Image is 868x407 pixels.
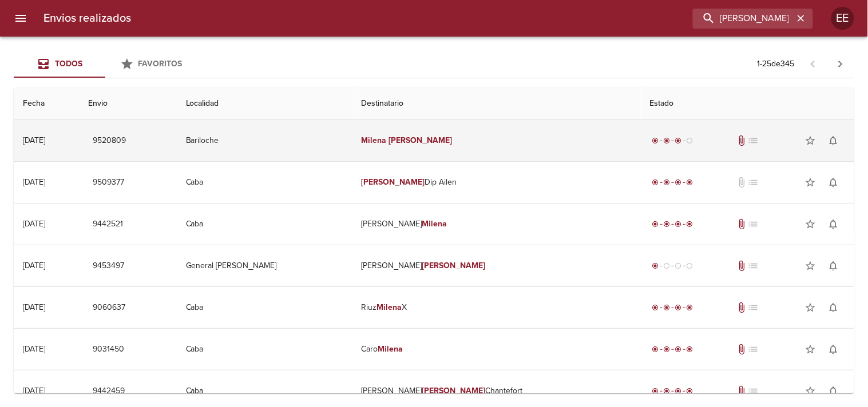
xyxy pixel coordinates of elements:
span: radio_button_checked [687,221,693,228]
div: [DATE] [23,177,45,187]
span: radio_button_checked [664,137,671,144]
span: radio_button_checked [652,346,659,353]
span: radio_button_checked [652,221,659,228]
td: [PERSON_NAME] [352,203,641,245]
div: Tabs Envios [14,50,197,78]
span: radio_button_checked [675,221,682,228]
span: Tiene documentos adjuntos [736,344,747,355]
div: Entregado [650,177,696,188]
span: 9520809 [93,134,126,148]
span: No tiene pedido asociado [747,218,759,230]
p: 1 - 25 de 345 [758,58,795,70]
td: Caba [177,162,352,203]
button: 9031450 [88,339,129,360]
span: notifications_none [828,177,839,188]
span: 9031450 [93,342,124,357]
td: Caba [177,203,352,245]
span: Tiene documentos adjuntos [736,260,747,272]
button: Agregar a favoritos [799,129,822,152]
td: Dip Ailen [352,162,641,203]
td: General [PERSON_NAME] [177,245,352,286]
td: Caba [177,287,352,328]
span: Tiene documentos adjuntos [736,135,747,146]
div: Entregado [650,385,696,397]
span: radio_button_checked [652,304,659,311]
span: Tiene documentos adjuntos [736,302,747,313]
div: [DATE] [23,302,45,312]
span: 9060637 [93,301,125,315]
span: No tiene pedido asociado [747,385,759,397]
button: Agregar a favoritos [799,213,822,236]
td: Caba [177,329,352,370]
span: radio_button_checked [664,304,671,311]
span: notifications_none [828,385,839,397]
span: radio_button_checked [675,304,682,311]
span: radio_button_checked [675,388,682,394]
button: Agregar a favoritos [799,254,822,277]
span: star_border [805,302,817,313]
span: radio_button_checked [652,388,659,394]
div: [DATE] [23,386,45,396]
span: radio_button_checked [664,388,671,394]
span: radio_button_checked [687,304,693,311]
button: 9442521 [88,214,128,235]
button: Agregar a favoritos [799,380,822,402]
div: [DATE] [23,135,45,145]
td: [PERSON_NAME] [352,245,641,286]
span: radio_button_checked [687,388,693,394]
td: Bariloche [177,120,352,161]
span: radio_button_unchecked [664,262,671,269]
div: [DATE] [23,219,45,229]
span: Tiene documentos adjuntos [736,385,747,397]
span: star_border [805,177,817,188]
span: radio_button_checked [652,179,659,186]
span: Pagina anterior [799,58,827,69]
span: star_border [805,344,817,355]
em: [PERSON_NAME] [389,135,453,145]
span: No tiene pedido asociado [747,302,759,313]
button: Activar notificaciones [822,254,845,277]
span: radio_button_checked [675,346,682,353]
span: 9442521 [93,217,123,232]
input: buscar [693,9,794,29]
span: Todos [55,59,82,69]
em: [PERSON_NAME] [422,261,485,270]
span: radio_button_checked [664,179,671,186]
span: star_border [805,218,817,230]
em: Milena [422,219,447,229]
em: Milena [378,344,403,354]
span: Pagina siguiente [827,50,854,78]
span: No tiene pedido asociado [747,135,759,146]
span: radio_button_checked [687,179,693,186]
span: Tiene documentos adjuntos [736,218,747,230]
span: Favoritos [138,59,183,69]
span: radio_button_checked [664,221,671,228]
span: radio_button_checked [675,179,682,186]
button: 9442459 [88,381,129,402]
div: [DATE] [23,344,45,354]
button: 9453497 [88,256,129,277]
div: EE [831,7,854,30]
em: Milena [377,302,402,312]
span: notifications_none [828,135,839,146]
span: notifications_none [828,218,839,230]
span: radio_button_checked [652,262,659,269]
span: No tiene pedido asociado [747,344,759,355]
div: Generado [650,260,696,272]
span: notifications_none [828,302,839,313]
h6: Envios realizados [43,9,131,27]
span: 9453497 [93,259,124,273]
th: Destinatario [352,87,641,120]
span: 9509377 [93,175,124,190]
td: Riuz X [352,287,641,328]
span: No tiene documentos adjuntos [736,177,747,188]
button: Agregar a favoritos [799,338,822,361]
span: star_border [805,135,817,146]
span: radio_button_unchecked [687,137,693,144]
em: [PERSON_NAME] [362,177,425,187]
button: Activar notificaciones [822,213,845,236]
th: Localidad [177,87,352,120]
button: Activar notificaciones [822,129,845,152]
span: radio_button_checked [687,346,693,353]
span: radio_button_checked [652,137,659,144]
